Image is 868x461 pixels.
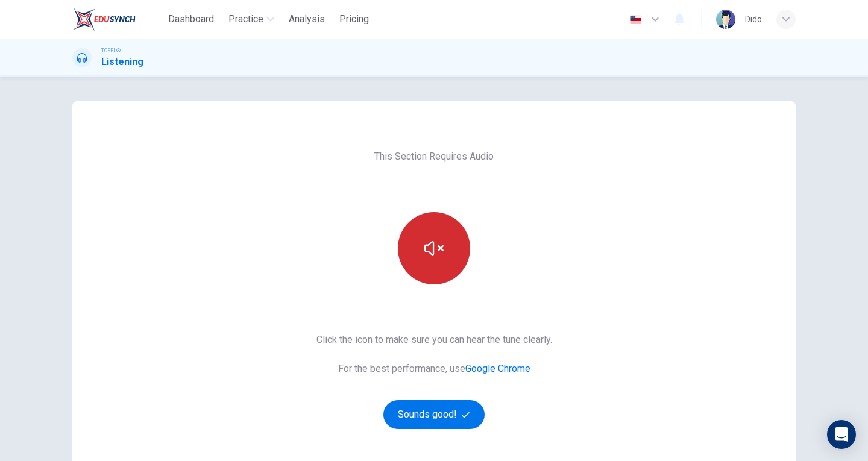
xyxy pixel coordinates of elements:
h1: Listening [101,55,143,69]
button: Sounds good! [383,400,485,429]
button: Dashboard [163,8,219,30]
span: This Section Requires Audio [374,149,494,164]
button: Pricing [335,8,374,30]
span: For the best performance, use [316,362,552,376]
span: TOEFL® [101,46,121,55]
span: Practice [228,12,263,27]
span: Click the icon to make sure you can hear the tune clearly. [316,333,552,347]
div: Dido [745,12,762,27]
div: Open Intercom Messenger [827,420,856,449]
span: Pricing [339,12,369,27]
img: Profile picture [716,10,735,29]
span: Dashboard [168,12,214,27]
img: en [628,15,643,24]
a: Google Chrome [465,363,530,374]
button: Practice [224,8,279,30]
span: Analysis [289,12,325,27]
button: Analysis [284,8,330,30]
a: EduSynch logo [72,7,163,31]
img: EduSynch logo [72,7,136,31]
